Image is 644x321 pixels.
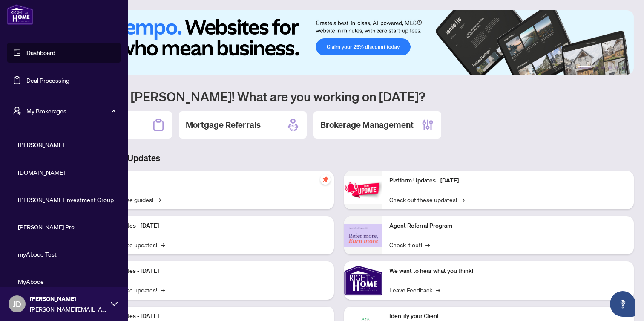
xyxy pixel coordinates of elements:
span: → [425,240,430,249]
span: myAbode Test [18,249,115,259]
span: pushpin [320,174,331,185]
span: → [161,240,165,249]
button: 1 [578,66,591,69]
span: [DOMAIN_NAME] [18,168,115,177]
a: Leave Feedback→ [389,285,440,295]
span: [PERSON_NAME] Pro [18,222,115,231]
h3: Brokerage & Industry Updates [44,152,634,164]
button: 6 [622,66,625,69]
p: Identify your Client [389,312,627,321]
img: logo [7,4,33,25]
span: JD [13,298,21,310]
span: [PERSON_NAME][EMAIL_ADDRESS][PERSON_NAME][DOMAIN_NAME] [30,304,106,314]
button: 3 [601,66,605,69]
h2: Mortgage Referrals [186,119,261,131]
h1: Welcome back [PERSON_NAME]! What are you working on [DATE]? [44,88,634,104]
p: Self-Help [89,176,327,185]
a: Deal Processing [26,76,69,84]
span: → [161,285,165,295]
span: → [157,195,161,204]
a: Check out these updates!→ [389,195,465,204]
span: My Brokerages [26,106,115,116]
p: Platform Updates - [DATE] [389,176,627,185]
p: Platform Updates - [DATE] [89,312,327,321]
img: Slide 0 [44,10,634,75]
p: Platform Updates - [DATE] [89,266,327,276]
img: Platform Updates - June 23, 2025 [344,176,382,203]
button: 2 [595,66,598,69]
img: Agent Referral Program [344,224,382,247]
p: Platform Updates - [DATE] [89,221,327,231]
a: Check it out!→ [389,240,430,249]
p: Agent Referral Program [389,221,627,231]
a: Dashboard [26,49,55,57]
span: user-switch [13,107,21,115]
span: [PERSON_NAME] [30,294,106,304]
img: We want to hear what you think! [344,261,382,300]
span: → [436,285,440,295]
span: [PERSON_NAME] [18,140,115,150]
h2: Brokerage Management [320,119,414,131]
button: 4 [608,66,612,69]
button: Open asap [610,291,635,317]
button: 5 [615,66,618,69]
span: → [460,195,465,204]
p: We want to hear what you think! [389,266,627,276]
span: MyAbode [18,277,115,286]
span: [PERSON_NAME] Investment Group [18,195,115,204]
